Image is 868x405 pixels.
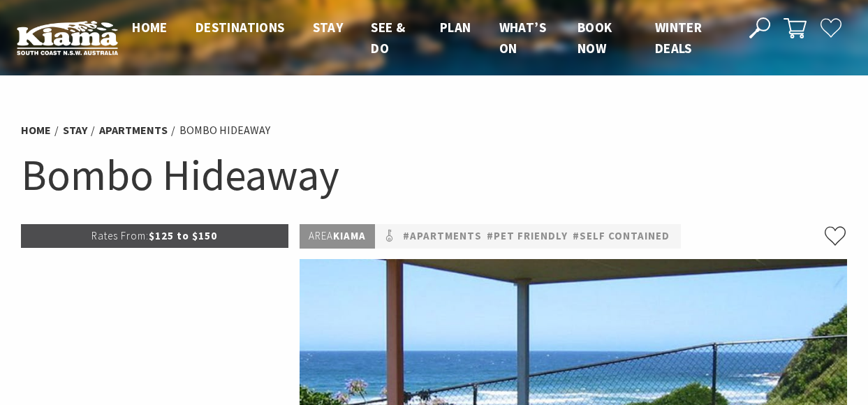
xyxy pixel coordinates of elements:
[21,123,51,138] a: Home
[578,19,612,57] span: Book now
[440,19,471,36] span: Plan
[499,19,546,57] span: What’s On
[403,228,482,245] a: #Apartments
[309,229,333,242] span: Area
[99,123,168,138] a: Apartments
[179,121,270,140] li: Bombo Hideaway
[17,20,118,55] img: Kiama Logo
[300,224,375,249] p: Kiama
[371,19,405,57] span: See & Do
[91,229,149,242] span: Rates From:
[118,17,733,59] nav: Main Menu
[132,19,168,36] span: Home
[21,147,848,203] h1: Bombo Hideaway
[63,123,87,138] a: Stay
[313,19,344,36] span: Stay
[655,19,702,57] span: Winter Deals
[487,228,568,245] a: #Pet Friendly
[573,228,670,245] a: #Self Contained
[21,224,289,248] p: $125 to $150
[196,19,285,36] span: Destinations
